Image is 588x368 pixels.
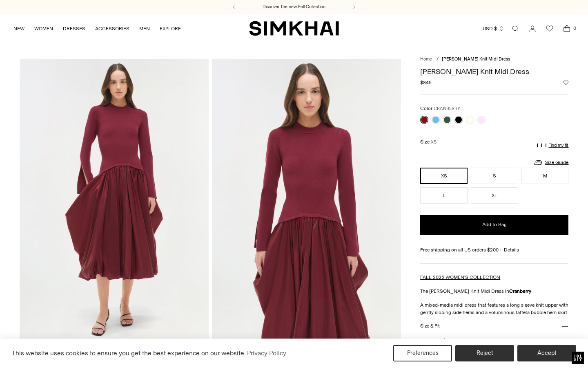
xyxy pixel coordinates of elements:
span: This website uses cookies to ensure you get the best experience on our website. [12,349,246,357]
h3: Size & Fit [420,323,440,329]
img: Kenlie Taffeta Knit Midi Dress [20,59,209,343]
label: Size: [420,138,437,146]
a: Open search modal [507,20,523,37]
p: Model is 5'10" and wearing size Small Partly Lined, Pull On [420,337,568,351]
button: XL [471,187,518,204]
a: WOMEN [34,20,53,38]
button: Reject [455,345,514,361]
a: Home [420,56,432,62]
a: MEN [139,20,150,38]
a: EXPLORE [160,20,181,38]
span: 0 [571,25,578,32]
span: CRANBERRY [434,106,460,111]
h1: [PERSON_NAME] Knit Midi Dress [420,68,568,75]
button: Accept [517,345,576,361]
p: The [PERSON_NAME] Knit Midi Dress in [420,287,568,295]
a: Privacy Policy (opens in a new tab) [246,347,287,359]
button: Preferences [393,345,452,361]
p: A mixed-media midi dress that features a long sleeve knit upper with gently sloping side hems and... [420,301,568,316]
div: Free shipping on all US orders $200+ [420,246,568,254]
a: NEW [13,20,24,38]
label: Color: [420,105,460,112]
div: / [437,56,439,63]
nav: breadcrumbs [420,56,568,63]
span: [PERSON_NAME] Knit Midi Dress [442,56,510,62]
span: XS [431,139,437,145]
button: Add to Wishlist [563,80,568,85]
button: USD $ [483,20,504,38]
a: DRESSES [63,20,85,38]
a: Discover the new Fall Collection [263,4,325,10]
a: Details [504,246,519,254]
button: L [420,187,468,204]
strong: Cranberry [509,288,531,294]
span: Add to Bag [482,221,507,228]
button: XS [420,168,468,184]
a: Open cart modal [559,20,575,37]
button: M [521,168,569,184]
a: Size Guide [533,157,568,168]
span: $845 [420,79,432,86]
iframe: Sign Up via Text for Offers [7,337,82,361]
img: Kenlie Taffeta Knit Midi Dress [212,59,401,343]
button: Add to Bag [420,215,568,235]
a: ACCESSORIES [95,20,129,38]
a: Go to the account page [524,20,541,37]
a: FALL 2025 WOMEN'S COLLECTION [420,274,500,280]
a: Wishlist [541,20,558,37]
button: Size & Fit [420,316,568,337]
a: SIMKHAI [249,20,339,36]
button: S [471,168,518,184]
